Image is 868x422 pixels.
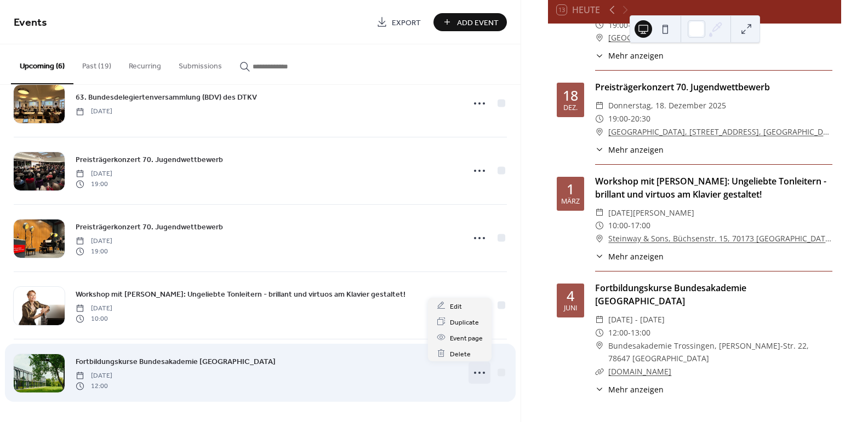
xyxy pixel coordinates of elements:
a: [GEOGRAPHIC_DATA], [STREET_ADDRESS], [GEOGRAPHIC_DATA][PERSON_NAME] [608,125,832,138]
span: 10:00 [608,219,628,232]
button: Recurring [120,44,170,83]
span: [DATE] [76,236,112,246]
span: Bundesakademie Trossingen, [PERSON_NAME]-Str. 22, 78647 [GEOGRAPHIC_DATA] [608,339,832,366]
a: 63. Bundesdelegiertenversammlung (BDV) des DTKV [76,91,257,103]
div: Juni [564,305,577,312]
div: ​ [595,232,604,245]
div: Dez. [563,105,578,112]
span: [DATE] - [DATE] [608,313,665,326]
button: ​Mehr anzeigen [595,384,664,395]
span: [DATE] [76,169,112,179]
div: ​ [595,339,604,352]
span: Export [392,17,421,28]
a: Preisträgerkonzert 70. Jugendwettbewerb [76,221,223,233]
a: Export [368,13,429,31]
span: - [628,219,631,232]
a: Fortbildungskurse Bundesakademie [GEOGRAPHIC_DATA] [76,355,276,368]
a: Fortbildungskurse Bundesakademie [GEOGRAPHIC_DATA] [595,282,746,307]
div: 4 [567,289,574,303]
div: ​ [595,206,604,219]
span: Preisträgerkonzert 70. Jugendwettbewerb [76,154,223,166]
div: ​ [595,219,604,232]
a: Preisträgerkonzert 70. Jugendwettbewerb [76,153,223,166]
span: Workshop mit [PERSON_NAME]: Ungeliebte Tonleitern - brillant und virtuos am Klavier gestaltet! [76,289,406,300]
div: März [561,198,580,205]
span: [DATE] [76,107,112,117]
span: 13:00 [631,326,650,339]
span: - [628,326,631,339]
div: ​ [595,125,604,138]
div: Workshop mit [PERSON_NAME]: Ungeliebte Tonleitern - brillant und virtuos am Klavier gestaltet! [595,175,832,201]
span: 19:00 [76,246,112,256]
span: [DATE] [76,371,112,381]
span: 19:00 [608,19,628,32]
span: Event page [450,332,483,344]
button: Upcoming (6) [11,44,73,84]
div: ​ [595,31,604,44]
span: 12:00 [608,326,628,339]
a: Steinway & Sons, Büchsenstr. 15, 70173 [GEOGRAPHIC_DATA] [608,232,832,245]
span: Delete [450,348,471,360]
span: - [628,112,631,125]
a: Workshop mit [PERSON_NAME]: Ungeliebte Tonleitern - brillant und virtuos am Klavier gestaltet! [76,288,406,300]
span: Mehr anzeigen [608,251,664,262]
div: ​ [595,326,604,339]
button: ​Mehr anzeigen [595,50,664,61]
span: 10:00 [76,314,112,323]
button: ​Mehr anzeigen [595,144,664,155]
div: ​ [595,112,604,125]
div: ​ [595,365,604,378]
span: [DATE][PERSON_NAME] [608,206,694,219]
span: Fortbildungskurse Bundesakademie [GEOGRAPHIC_DATA] [76,356,276,368]
div: ​ [595,384,604,395]
div: ​ [595,144,604,155]
div: 18 [563,89,578,102]
span: 19:00 [608,112,628,125]
span: 63. Bundesdelegiertenversammlung (BDV) des DTKV [76,92,257,103]
div: ​ [595,251,604,262]
div: ​ [595,50,604,61]
span: 17:00 [631,219,650,232]
button: Submissions [170,44,231,83]
div: ​ [595,99,604,112]
span: Events [14,12,47,33]
button: Add Event [433,13,507,31]
span: Add Event [457,17,499,28]
span: - [628,19,631,32]
a: [GEOGRAPHIC_DATA], [STREET_ADDRESS] [608,31,759,44]
span: Mehr anzeigen [608,50,664,61]
span: Edit [450,300,462,312]
span: Mehr anzeigen [608,384,664,395]
div: ​ [595,313,604,326]
span: Duplicate [450,316,479,328]
div: Preisträgerkonzert 70. Jugendwettbewerb [595,80,832,94]
span: Preisträgerkonzert 70. Jugendwettbewerb [76,222,223,233]
span: 12:00 [76,381,112,391]
button: Past (19) [73,44,120,83]
span: [DATE] [76,304,112,314]
span: 20:30 [631,112,650,125]
span: Donnerstag, 18. Dezember 2025 [608,99,726,112]
div: 1 [567,182,574,196]
span: 19:00 [76,179,112,189]
a: [DOMAIN_NAME] [608,366,671,377]
span: Mehr anzeigen [608,144,664,155]
div: ​ [595,19,604,32]
button: ​Mehr anzeigen [595,251,664,262]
